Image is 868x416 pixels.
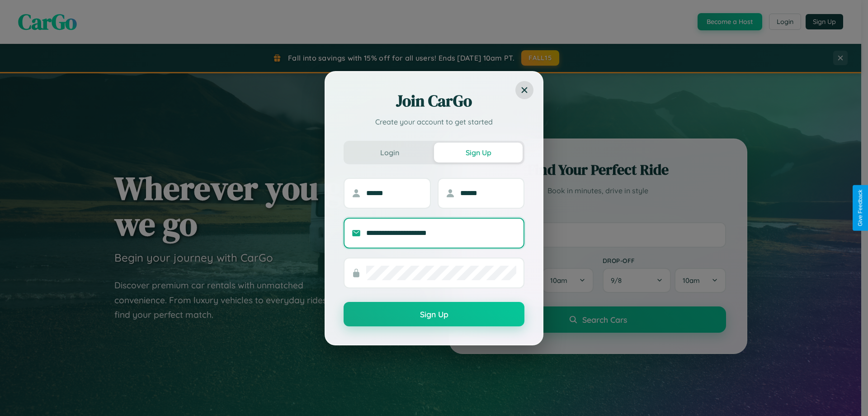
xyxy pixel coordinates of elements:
button: Sign Up [434,143,523,163]
h2: Join CarGo [344,90,524,112]
div: Give Feedback [857,190,863,226]
button: Login [345,143,434,163]
p: Create your account to get started [344,116,524,127]
button: Sign Up [344,302,524,326]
